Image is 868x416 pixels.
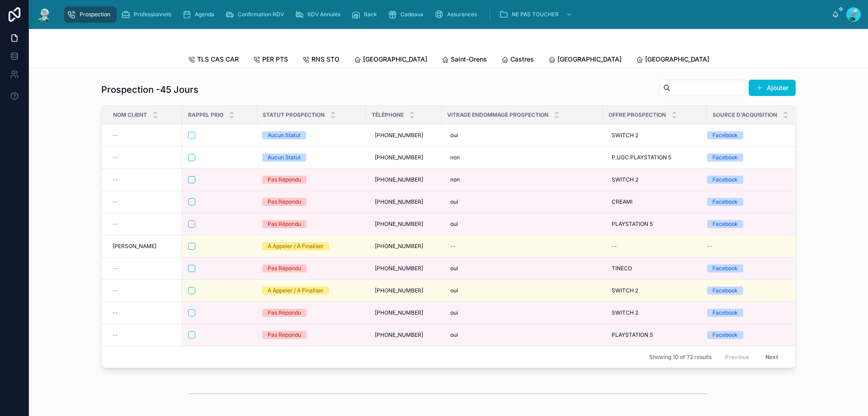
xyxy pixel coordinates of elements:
[268,153,301,162] div: Aucun Statut
[612,309,638,316] span: SWITCH 2
[712,309,738,317] div: Facebook
[262,198,360,206] a: Pas Répondu
[447,11,477,18] span: Assurances
[113,220,118,228] span: --
[363,55,427,64] span: [GEOGRAPHIC_DATA]
[134,11,171,18] span: Professionnels
[496,6,577,23] a: NE PAS TOUCHER
[450,309,458,316] span: oui
[612,265,632,272] span: TINECO
[712,176,738,184] div: Facebook
[195,11,214,18] span: Agenda
[612,287,638,294] span: SWITCH 2
[450,265,458,272] span: oui
[113,309,177,316] a: --
[447,128,597,143] a: oui
[707,243,783,250] a: --
[501,51,534,69] a: Castres
[262,153,360,162] a: Aucun Statut
[197,55,239,64] span: TLS CAS CAR
[712,331,738,339] div: Facebook
[371,283,436,298] a: [PHONE_NUMBER]
[262,331,360,339] a: Pas Répondu
[636,51,709,69] a: [GEOGRAPHIC_DATA]
[608,172,701,187] a: SWITCH 2
[447,150,597,165] a: non
[262,220,360,228] a: Pas Répondu
[612,220,653,228] span: PLAYSTATION 5
[113,132,118,139] span: --
[510,55,534,64] span: Castres
[447,239,597,253] a: --
[557,55,622,64] span: [GEOGRAPHIC_DATA]
[759,350,784,364] button: Next
[371,195,436,209] a: [PHONE_NUMBER]
[707,331,783,339] a: Facebook
[375,287,423,294] span: [PHONE_NUMBER]
[307,11,340,18] span: RDV Annulés
[608,283,701,298] a: SWITCH 2
[712,264,738,273] div: Facebook
[447,172,597,187] a: non
[101,83,198,96] h1: Prospection -45 Jours
[375,243,423,250] span: [PHONE_NUMBER]
[371,239,436,253] a: [PHONE_NUMBER]
[707,176,783,184] a: Facebook
[188,51,239,69] a: TLS CAS CAR
[113,265,177,272] a: --
[64,6,117,23] a: Prospection
[707,264,783,273] a: Facebook
[749,80,796,96] a: Ajouter
[450,243,456,250] div: --
[612,243,617,250] div: --
[262,264,360,273] a: Pas Répondu
[60,5,832,24] div: scrollable content
[118,6,178,23] a: Professionnels
[401,11,424,18] span: Cadeaux
[113,198,118,206] span: --
[450,132,458,139] span: oui
[712,131,738,139] div: Facebook
[645,55,709,64] span: [GEOGRAPHIC_DATA]
[707,243,712,250] span: --
[707,153,783,162] a: Facebook
[375,331,423,339] span: [PHONE_NUMBER]
[447,261,597,276] a: oui
[608,306,701,320] a: SWITCH 2
[450,331,458,339] span: oui
[608,150,701,165] a: P.UGC PLAYSTATION 5
[548,51,622,69] a: [GEOGRAPHIC_DATA]
[268,242,324,250] div: À Appeler / À Finaliser
[707,287,783,295] a: Facebook
[188,111,223,119] span: Rappel Prio
[649,354,712,361] span: Showing 10 of 72 results
[375,176,423,183] span: [PHONE_NUMBER]
[292,6,347,23] a: RDV Annulés
[302,51,340,69] a: RNS STO
[262,309,360,317] a: Pas Répondu
[450,154,460,161] span: non
[113,111,147,119] span: Nom Client
[450,176,460,183] span: non
[707,198,783,206] a: Facebook
[371,328,436,342] a: [PHONE_NUMBER]
[712,111,777,119] span: Source d'acquisition
[36,7,52,22] img: App logo
[712,198,738,206] div: Facebook
[447,217,597,231] a: oui
[612,198,632,206] span: CREAMI
[612,331,653,339] span: PLAYSTATION 5
[375,198,423,206] span: [PHONE_NUMBER]
[113,132,177,139] a: --
[442,51,487,69] a: Saint-Orens
[253,51,288,69] a: PER PTS
[608,239,701,253] a: --
[354,51,427,69] a: [GEOGRAPHIC_DATA]
[113,198,177,206] a: --
[375,265,423,272] span: [PHONE_NUMBER]
[268,331,301,339] div: Pas Répondu
[432,6,483,23] a: Assurances
[222,6,290,23] a: Confirmation RDV
[385,6,430,23] a: Cadeaux
[113,176,118,183] span: --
